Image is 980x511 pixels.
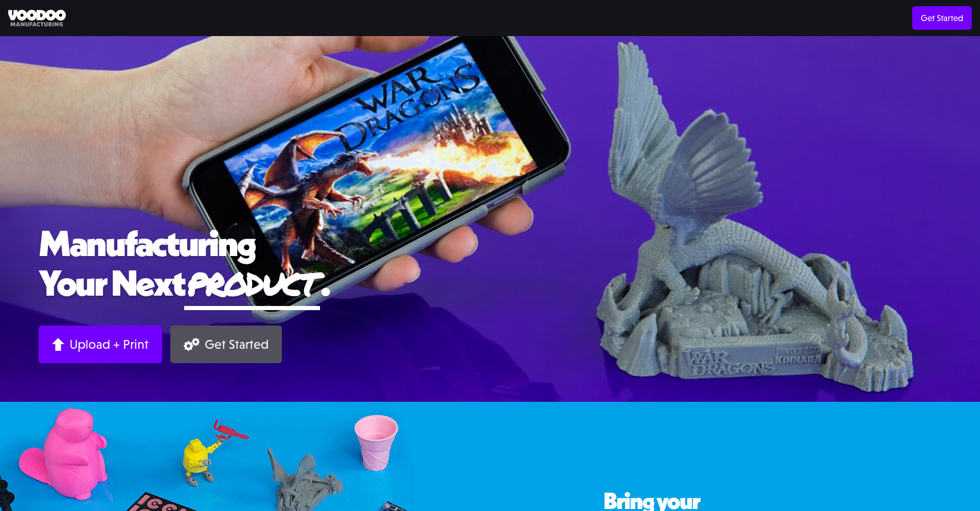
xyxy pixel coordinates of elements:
[69,336,149,352] div: Upload + Print
[39,326,162,363] a: Upload + Print
[184,261,320,305] span: product
[8,10,66,27] img: Voodoo Manufacturing logo
[39,223,941,310] h1: Manufacturing Your Next .
[52,338,64,351] img: Arrow up
[184,338,200,351] img: Gears
[205,336,269,352] div: Get Started
[170,326,282,363] a: Get Started
[912,6,972,30] a: Get Started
